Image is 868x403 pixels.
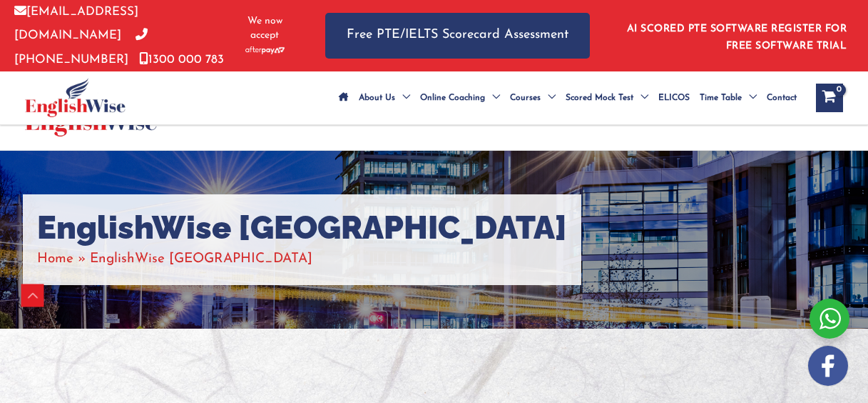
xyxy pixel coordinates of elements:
a: Home [37,252,73,266]
span: We now accept [240,14,290,43]
span: Menu Toggle [633,73,648,123]
span: Contact [767,73,797,123]
a: AI SCORED PTE SOFTWARE REGISTER FOR FREE SOFTWARE TRIAL [627,24,847,51]
span: Courses [510,73,541,123]
span: Online Coaching [420,73,485,123]
img: cropped-ew-logo [25,78,126,117]
a: CoursesMenu Toggle [505,73,561,123]
span: Menu Toggle [541,73,556,123]
a: Scored Mock TestMenu Toggle [561,73,653,123]
span: Menu Toggle [742,73,757,123]
a: [EMAIL_ADDRESS][DOMAIN_NAME] [14,6,138,41]
nav: Site Navigation: Main Menu [334,73,802,123]
a: Time TableMenu Toggle [695,73,762,123]
span: Scored Mock Test [566,73,633,123]
a: ELICOS [653,73,695,123]
nav: Breadcrumbs [37,247,567,271]
span: About Us [359,73,395,123]
span: ELICOS [658,73,690,123]
a: Free PTE/IELTS Scorecard Assessment [325,13,590,58]
span: EnglishWise [GEOGRAPHIC_DATA] [90,252,312,266]
span: Menu Toggle [485,73,500,123]
a: Contact [762,73,802,123]
h1: EnglishWise [GEOGRAPHIC_DATA] [37,209,567,247]
img: white-facebook.png [808,346,848,386]
aside: Header Widget 1 [618,12,854,59]
a: Online CoachingMenu Toggle [415,73,505,123]
a: 1300 000 783 [139,54,224,66]
img: Afterpay-Logo [245,46,285,54]
a: [PHONE_NUMBER] [14,29,148,65]
span: Menu Toggle [395,73,410,123]
a: View Shopping Cart, empty [816,84,843,112]
a: About UsMenu Toggle [354,73,415,123]
span: Time Table [700,73,742,123]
